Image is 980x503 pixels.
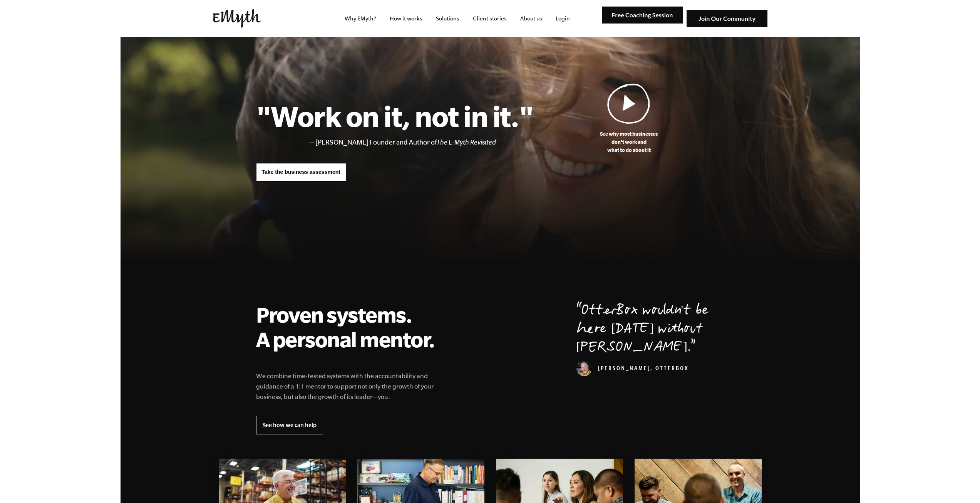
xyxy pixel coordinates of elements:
a: See why most businessesdon't work andwhat to do about it [534,83,724,154]
cite: [PERSON_NAME], OtterBox [576,366,689,372]
img: EMyth [213,9,261,28]
img: Curt Richardson, OtterBox [576,361,592,376]
p: OtterBox wouldn't be here [DATE] without [PERSON_NAME]. [576,302,724,358]
p: We combine time-tested systems with the accountability and guidance of a 1:1 mentor to support no... [256,371,444,402]
img: Free Coaching Session [602,7,683,24]
a: Take the business assessment [256,163,346,182]
p: See why most businesses don't work and what to do about it [534,130,724,154]
span: Take the business assessment [262,169,340,175]
h1: "Work on it, not in it." [256,99,534,133]
i: The E-Myth Revisited [437,138,496,146]
a: See how we can help [256,416,323,434]
iframe: Chat Widget [941,466,980,503]
h2: Proven systems. A personal mentor. [256,302,444,352]
img: Join Our Community [687,10,767,27]
img: Play Video [607,83,650,124]
li: [PERSON_NAME] Founder and Author of [315,137,534,148]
